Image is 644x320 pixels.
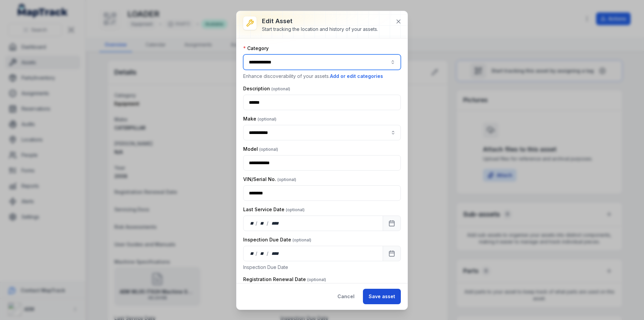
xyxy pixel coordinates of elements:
[243,236,311,243] label: Inspection Due Date
[243,146,278,152] label: Model
[262,16,378,26] h3: Edit asset
[243,176,296,183] label: VIN/Serial No.
[258,220,267,227] div: month,
[269,250,281,257] div: year,
[363,289,401,304] button: Save asset
[243,125,401,140] input: asset-edit:cf[8261eee4-602e-4976-b39b-47b762924e3f]-label
[330,73,383,80] button: Add or edit categories
[243,73,401,80] p: Enhance discoverability of your assets.
[269,220,281,227] div: year,
[243,116,276,122] label: Make
[267,250,269,257] div: /
[256,250,258,257] div: /
[262,26,378,33] div: Start tracking the location and history of your assets.
[243,85,290,92] label: Description
[267,220,269,227] div: /
[249,220,256,227] div: day,
[249,250,256,257] div: day,
[243,45,269,52] label: Category
[332,289,360,304] button: Cancel
[383,246,401,261] button: Calendar
[383,216,401,231] button: Calendar
[243,206,305,213] label: Last Service Date
[243,276,326,283] label: Registration Renewal Date
[256,220,258,227] div: /
[243,264,401,271] p: Inspection Due Date
[258,250,267,257] div: month,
